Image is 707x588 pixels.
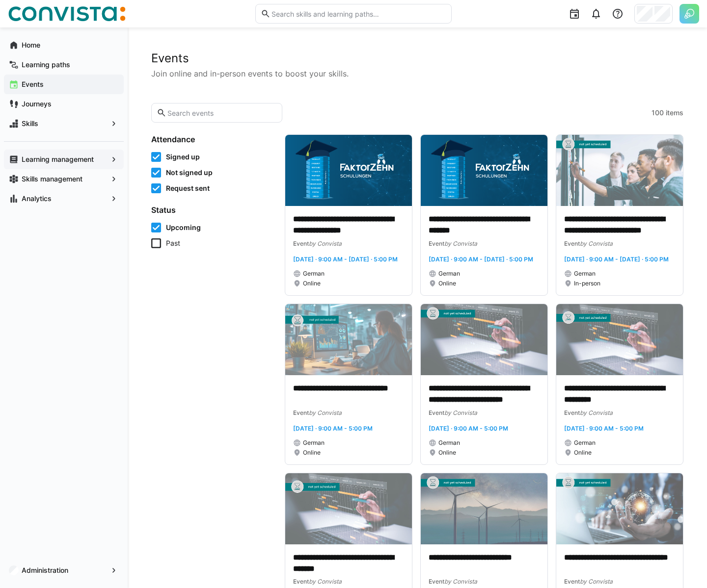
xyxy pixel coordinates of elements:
span: Online [438,449,456,457]
span: German [574,439,596,447]
h4: Attendance [151,134,273,144]
input: Search skills and learning paths… [271,9,446,18]
span: Online [303,280,321,287]
span: by Convista [309,578,342,585]
span: by Convista [444,409,477,416]
span: Not signed up [166,168,213,178]
span: by Convista [309,409,342,416]
span: German [438,439,460,447]
img: image [556,304,683,375]
span: by Convista [309,240,342,247]
span: by Convista [580,409,613,416]
span: Event [564,409,580,416]
img: image [285,135,412,206]
span: by Convista [444,578,477,585]
span: Upcoming [166,223,201,232]
img: image [556,135,683,206]
span: [DATE] · 9:00 AM - [DATE] · 5:00 PM [564,256,669,263]
span: [DATE] · 9:00 AM - 5:00 PM [429,425,508,432]
h4: Status [151,205,273,215]
span: items [666,108,683,118]
span: Event [429,240,444,247]
span: German [574,270,596,278]
span: [DATE] · 9:00 AM - 5:00 PM [293,425,373,432]
span: German [438,270,460,278]
span: by Convista [580,240,613,247]
span: German [303,270,325,278]
p: Join online and in-person events to boost your skills. [151,68,683,79]
img: image [421,135,547,206]
img: image [421,473,547,544]
span: In-person [574,280,600,287]
span: German [303,439,325,447]
span: Online [574,449,592,457]
span: by Convista [444,240,477,247]
span: Event [293,578,309,585]
img: image [421,304,547,375]
span: Signed up [166,152,200,162]
span: Event [429,578,444,585]
h2: Events [151,51,683,66]
span: Request sent [166,183,210,193]
img: image [556,473,683,544]
span: [DATE] · 9:00 AM - [DATE] · 5:00 PM [429,256,533,263]
span: 100 [652,108,664,118]
span: Event [429,409,444,416]
span: by Convista [580,578,613,585]
span: Event [293,409,309,416]
span: Event [293,240,309,247]
span: Event [564,240,580,247]
span: [DATE] · 9:00 AM - 5:00 PM [564,425,644,432]
span: Past [166,238,180,248]
input: Search events [166,108,277,117]
img: image [285,304,412,375]
span: Event [564,578,580,585]
img: image [285,473,412,544]
span: [DATE] · 9:00 AM - [DATE] · 5:00 PM [293,256,398,263]
span: Online [438,280,456,287]
span: Online [303,449,321,457]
